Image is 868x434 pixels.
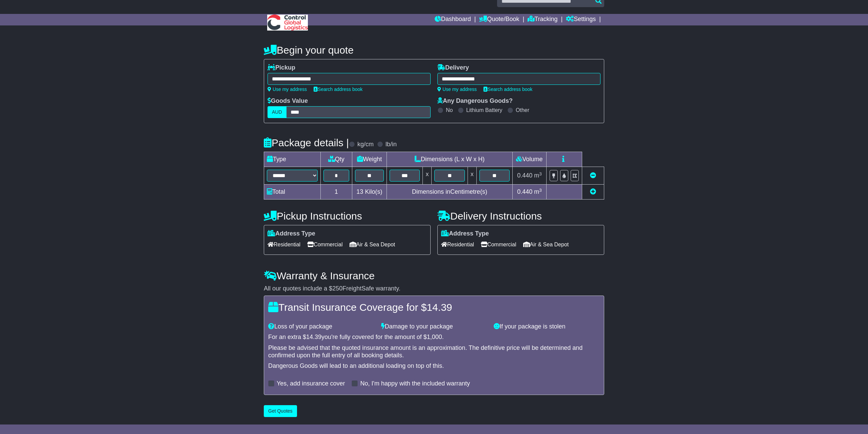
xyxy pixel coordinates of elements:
h4: Delivery Instructions [437,210,604,222]
label: Pickup [268,64,295,72]
sup: 3 [539,188,542,193]
div: If your package is stolen [490,323,603,331]
label: lb/in [386,141,397,148]
label: Lithium Battery [466,107,502,113]
h4: Begin your quote [264,44,604,56]
span: Commercial [307,239,342,250]
span: 0.440 [517,172,532,179]
label: Delivery [437,64,469,72]
a: Search address book [314,87,362,92]
td: 1 [321,185,352,200]
h4: Warranty & Insurance [264,270,604,281]
span: 14.39 [427,302,452,313]
td: Type [264,152,321,167]
label: Goods Value [268,97,308,105]
a: Tracking [528,14,557,25]
div: Damage to your package [378,323,491,331]
label: No [446,107,453,113]
td: Total [264,185,321,200]
a: Use my address [437,87,477,92]
span: Residential [268,239,300,250]
a: Add new item [590,188,596,195]
label: No, I'm happy with the included warranty [360,380,470,388]
span: 0.440 [517,188,532,195]
a: Remove this item [590,172,596,179]
label: kg/cm [357,141,374,148]
label: AUD [268,106,287,118]
td: x [468,167,476,185]
label: Any Dangerous Goods? [437,97,513,105]
span: Residential [441,239,474,250]
span: Air & Sea Depot [350,239,395,250]
td: Weight [352,152,387,167]
a: Settings [566,14,596,25]
sup: 3 [539,171,542,176]
td: Qty [321,152,352,167]
a: Search address book [484,87,532,92]
span: 14.39 [306,334,321,340]
a: Use my address [268,87,307,92]
td: Dimensions (L x W x H) [387,152,513,167]
span: m [534,188,542,195]
td: Volume [512,152,546,167]
button: Get Quotes [264,405,297,417]
span: 250 [332,285,342,292]
div: Loss of your package [265,323,378,331]
h4: Pickup Instructions [264,210,431,222]
a: Dashboard [435,14,471,25]
span: Commercial [481,239,516,250]
div: Dangerous Goods will lead to an additional loading on top of this. [268,362,600,370]
label: Address Type [268,230,315,238]
td: x [423,167,432,185]
div: For an extra $ you're fully covered for the amount of $ . [268,334,600,341]
a: Quote/Book [479,14,519,25]
h4: Package details | [264,137,349,148]
div: Please be advised that the quoted insurance amount is an approximation. The definitive price will... [268,344,600,359]
span: 13 [356,188,363,195]
td: Dimensions in Centimetre(s) [387,185,513,200]
span: 1,000 [427,334,442,340]
td: Kilo(s) [352,185,387,200]
label: Address Type [441,230,489,238]
label: Yes, add insurance cover [277,380,345,388]
span: Air & Sea Depot [523,239,569,250]
label: Other [516,107,529,113]
div: All our quotes include a $ FreightSafe warranty. [264,285,604,293]
h4: Transit Insurance Coverage for $ [268,302,600,313]
span: m [534,172,542,179]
